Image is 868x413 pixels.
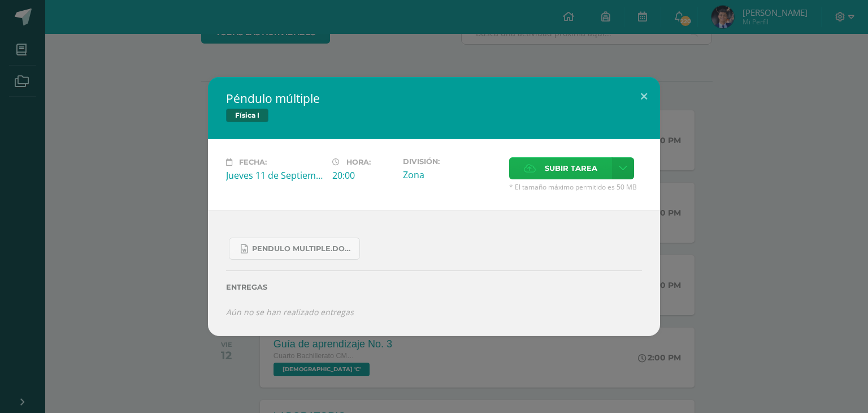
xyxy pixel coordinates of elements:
[226,91,642,106] h2: Péndulo múltiple
[545,158,597,179] span: Subir tarea
[226,307,354,317] i: Aún no se han realizado entregas
[403,157,500,166] label: División:
[226,283,642,291] label: Entregas
[332,169,394,182] div: 20:00
[403,169,500,181] div: Zona
[239,158,267,166] span: Fecha:
[346,158,371,166] span: Hora:
[226,169,323,182] div: Jueves 11 de Septiembre
[628,77,660,115] button: Close (Esc)
[226,109,268,122] span: Física I
[252,244,354,253] span: Pendulo multiple.docx
[509,182,642,192] span: * El tamaño máximo permitido es 50 MB
[229,238,360,260] a: Pendulo multiple.docx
